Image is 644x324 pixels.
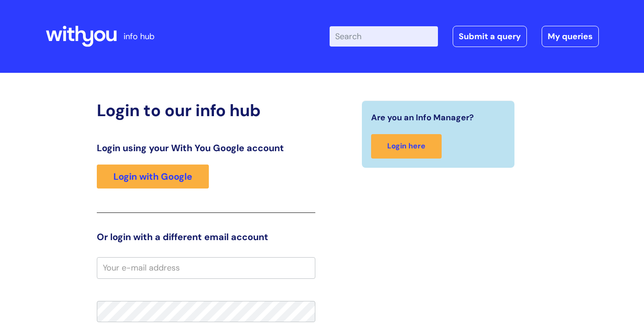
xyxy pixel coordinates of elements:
[371,110,474,125] span: Are you an Info Manager?
[97,100,315,120] h2: Login to our info hub
[124,29,154,44] p: info hub
[542,26,599,47] a: My queries
[453,26,527,47] a: Submit a query
[97,257,315,278] input: Your e-mail address
[371,134,442,159] a: Login here
[97,142,315,153] h3: Login using your With You Google account
[97,165,209,189] a: Login with Google
[330,26,438,47] input: Search
[97,231,315,242] h3: Or login with a different email account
